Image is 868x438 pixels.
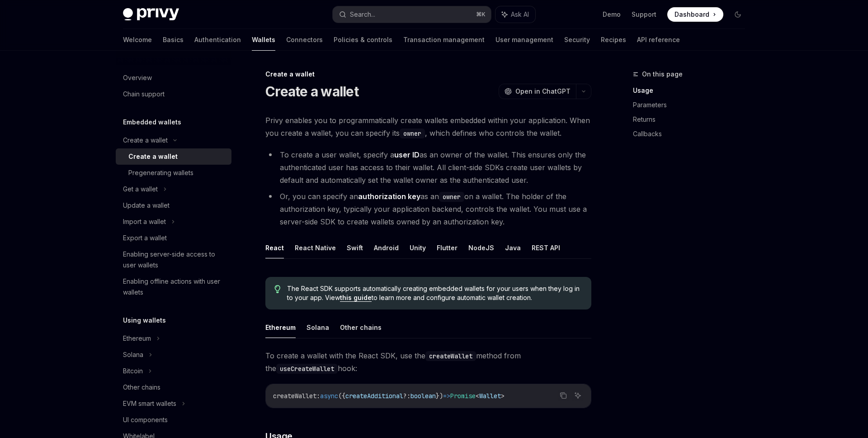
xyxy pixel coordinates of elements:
code: createWallet [425,351,476,361]
div: Get a wallet [123,184,158,195]
a: Demo [603,10,621,19]
div: Create a wallet [123,135,168,146]
code: useCreateWallet [276,364,338,374]
svg: Tip [274,285,281,293]
button: React Native [295,237,336,258]
a: Dashboard [667,7,723,22]
button: Java [505,237,521,258]
button: Open in ChatGPT [499,84,576,99]
span: > [501,392,505,400]
div: Other chains [123,382,160,393]
button: Toggle dark mode [731,7,745,22]
div: Solana [123,349,143,360]
button: Copy the contents from the code block [557,390,569,401]
div: Export a wallet [123,233,167,243]
a: Welcome [123,29,152,51]
span: ?: [403,392,410,400]
a: Policies & controls [334,29,392,51]
span: boolean [410,392,436,400]
h5: Using wallets [123,315,166,326]
div: Search... [350,9,375,20]
button: Search...⌘K [333,6,491,23]
div: Bitcoin [123,366,143,376]
span: Wallet [479,392,501,400]
code: owner [439,192,464,202]
span: createWallet [273,392,316,400]
button: NodeJS [468,237,494,258]
div: Create a wallet [128,151,178,162]
button: Unity [410,237,426,258]
li: To create a user wallet, specify a as an owner of the wallet. This ensures only the authenticated... [265,148,591,186]
span: On this page [642,69,683,80]
a: Transaction management [403,29,485,51]
a: Enabling offline actions with user wallets [116,273,231,300]
a: Returns [633,112,752,127]
span: => [443,392,450,400]
a: UI components [116,412,231,428]
div: Enabling server-side access to user wallets [123,249,226,271]
span: async [320,392,338,400]
a: Export a wallet [116,230,231,246]
span: : [316,392,320,400]
span: Privy enables you to programmatically create wallets embedded within your application. When you c... [265,114,591,139]
div: Overview [123,72,152,83]
h5: Embedded wallets [123,117,181,128]
h1: Create a wallet [265,83,359,100]
button: REST API [532,237,560,258]
a: Usage [633,83,752,98]
div: Create a wallet [265,70,591,79]
div: UI components [123,414,168,425]
span: To create a wallet with the React SDK, use the method from the hook: [265,349,591,375]
button: Ask AI [495,6,535,23]
button: Ask AI [572,390,584,401]
li: Or, you can specify an as an on a wallet. The holder of the authorization key, typically your app... [265,190,591,228]
span: ⌘ K [476,11,486,18]
div: Import a wallet [123,216,166,227]
span: Open in ChatGPT [515,87,571,96]
div: Update a wallet [123,200,170,211]
button: Other chains [340,317,382,338]
span: Promise [450,392,476,400]
button: React [265,237,284,258]
a: Support [632,10,656,19]
a: Recipes [601,29,626,51]
span: createAdditional [345,392,403,400]
button: Flutter [437,237,458,258]
span: ({ [338,392,345,400]
span: }) [436,392,443,400]
a: API reference [637,29,680,51]
a: Other chains [116,379,231,395]
a: User management [495,29,553,51]
button: Swift [347,237,363,258]
button: Ethereum [265,317,296,338]
button: Android [374,237,399,258]
div: EVM smart wallets [123,398,176,409]
strong: authorization key [358,192,420,201]
a: Overview [116,70,231,86]
a: Chain support [116,86,231,102]
button: Solana [307,317,329,338]
a: Callbacks [633,127,752,141]
div: Pregenerating wallets [128,167,193,178]
strong: user ID [394,150,420,159]
a: this guide [340,294,372,302]
img: dark logo [123,8,179,21]
div: Enabling offline actions with user wallets [123,276,226,298]
div: Ethereum [123,333,151,344]
a: Parameters [633,98,752,112]
a: Connectors [286,29,323,51]
a: Basics [163,29,184,51]
span: The React SDK supports automatically creating embedded wallets for your users when they log in to... [287,284,582,302]
div: Chain support [123,89,165,100]
a: Update a wallet [116,197,231,214]
a: Security [564,29,590,51]
code: owner [400,129,425,138]
span: Dashboard [675,10,709,19]
a: Authentication [194,29,241,51]
a: Enabling server-side access to user wallets [116,246,231,273]
a: Create a wallet [116,148,231,165]
a: Wallets [252,29,275,51]
a: Pregenerating wallets [116,165,231,181]
span: < [476,392,479,400]
span: Ask AI [511,10,529,19]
